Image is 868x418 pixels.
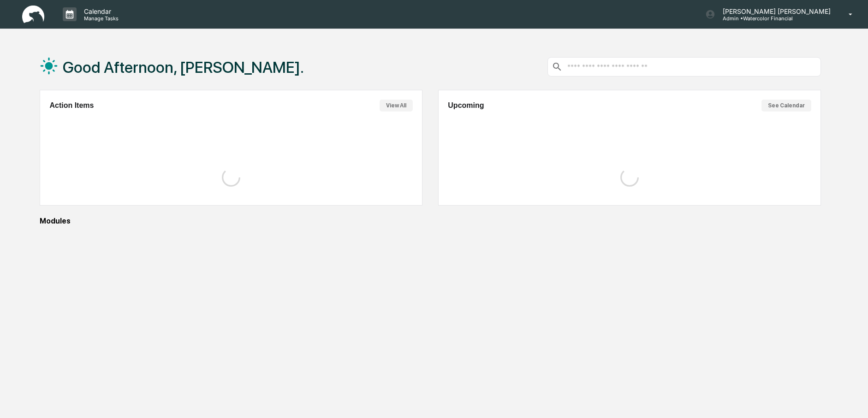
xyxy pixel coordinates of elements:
[761,100,811,112] button: See Calendar
[448,101,484,110] h2: Upcoming
[22,6,44,24] img: logo
[63,58,304,77] h1: Good Afternoon, [PERSON_NAME].
[380,100,413,112] button: View All
[715,15,801,22] p: Admin • Watercolor Financial
[715,7,835,15] p: [PERSON_NAME] [PERSON_NAME]
[77,15,123,22] p: Manage Tasks
[40,217,821,225] div: Modules
[77,7,123,15] p: Calendar
[49,101,94,110] h2: Action Items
